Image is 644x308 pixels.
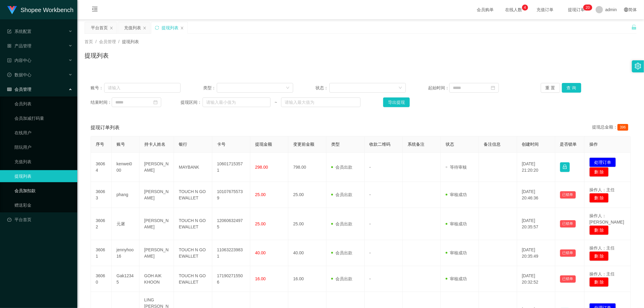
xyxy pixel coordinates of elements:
[14,141,72,153] a: 陪玩用户
[589,213,624,224] span: 操作人：[PERSON_NAME]
[589,277,609,287] button: 删 除
[592,124,631,131] div: 提现总金额：
[583,5,592,11] sup: 20
[502,8,525,12] span: 在线人数
[203,97,271,107] input: 请输入最小值为
[139,266,174,292] td: GOH AIK KHOON
[517,266,555,292] td: [DATE] 20:32:52
[331,221,352,226] span: 会员出款
[153,100,158,104] i: 图标: calendar
[14,199,72,211] a: 赠送彩金
[589,193,609,203] button: 删 除
[117,142,125,147] span: 账号
[7,7,73,12] a: Shopee Workbench
[370,165,371,170] span: -
[617,124,628,131] span: 396
[7,29,11,33] i: 图标: form
[180,26,184,30] i: 图标: close
[331,192,352,197] span: 会员出款
[560,142,577,147] span: 是否锁单
[7,214,72,226] a: 图标: dashboard平台首页
[112,153,139,182] td: kenwei000
[408,142,425,147] span: 系统备注
[7,58,11,62] i: 图标: profile
[91,124,120,131] span: 提现订单列表
[99,39,116,44] span: 会员管理
[288,266,326,292] td: 16.00
[288,153,326,182] td: 798.00
[560,191,576,198] button: 已锁单
[139,182,174,208] td: [PERSON_NAME]
[331,276,352,281] span: 会员出款
[124,22,141,33] div: 充值列表
[517,208,555,240] td: [DATE] 20:35:57
[331,142,340,147] span: 类型
[7,72,31,77] span: 数据中心
[255,165,268,170] span: 298.00
[139,153,174,182] td: [PERSON_NAME]
[624,8,628,12] i: 图标: global
[255,192,266,197] span: 25.00
[560,249,576,257] button: 已锁单
[370,276,371,281] span: -
[446,276,467,281] span: 审核成功
[565,8,588,12] span: 提现订单
[255,221,266,226] span: 25.00
[91,208,112,240] td: 36062
[112,240,139,266] td: jennyhoo16
[428,85,449,91] span: 起始时间：
[212,153,250,182] td: 106017153571
[288,240,326,266] td: 40.00
[212,208,250,240] td: 120606324975
[162,22,178,33] div: 提现列表
[110,26,113,30] i: 图标: close
[85,51,109,60] h1: 提现列表
[212,182,250,208] td: 101076755739
[91,22,108,33] div: 平台首页
[560,162,570,172] button: 图标: lock
[14,127,72,139] a: 在线用户
[203,85,217,91] span: 类型：
[255,142,272,147] span: 提现金额
[255,276,266,281] span: 16.00
[484,142,501,147] span: 备注信息
[522,5,528,11] sup: 4
[446,250,467,255] span: 审核成功
[174,208,212,240] td: TOUCH N GO EWALLET
[524,5,526,11] p: 4
[181,99,203,106] span: 提现区间：
[139,208,174,240] td: [PERSON_NAME]
[122,39,139,44] span: 提现列表
[112,182,139,208] td: phang
[174,182,212,208] td: TOUCH N GO EWALLET
[7,87,31,92] span: 会员管理
[91,240,112,266] td: 36061
[271,99,281,106] span: ~
[560,275,576,283] button: 已锁单
[7,6,17,14] img: logo.9652507e.png
[174,266,212,292] td: TOUCH N GO EWALLET
[286,86,290,90] i: 图标: down
[589,271,615,276] span: 操作人：主任
[533,8,556,12] span: 充值订单
[85,0,105,20] i: 图标: menu-fold
[144,142,165,147] span: 持卡人姓名
[179,142,187,147] span: 银行
[370,250,371,255] span: -
[217,142,226,147] span: 卡号
[143,26,146,30] i: 图标: close
[517,153,555,182] td: [DATE] 21:20:20
[212,266,250,292] td: 171902715506
[517,240,555,266] td: [DATE] 20:35:49
[589,187,615,192] span: 操作人：主任
[95,39,97,44] span: /
[562,83,581,93] button: 查 询
[7,29,31,34] span: 系统配置
[288,182,326,208] td: 25.00
[7,73,11,77] i: 图标: check-circle-o
[446,221,467,226] span: 审核成功
[370,221,371,226] span: -
[212,240,250,266] td: 110632239831
[112,266,139,292] td: Gak12345
[91,99,112,106] span: 结束时间：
